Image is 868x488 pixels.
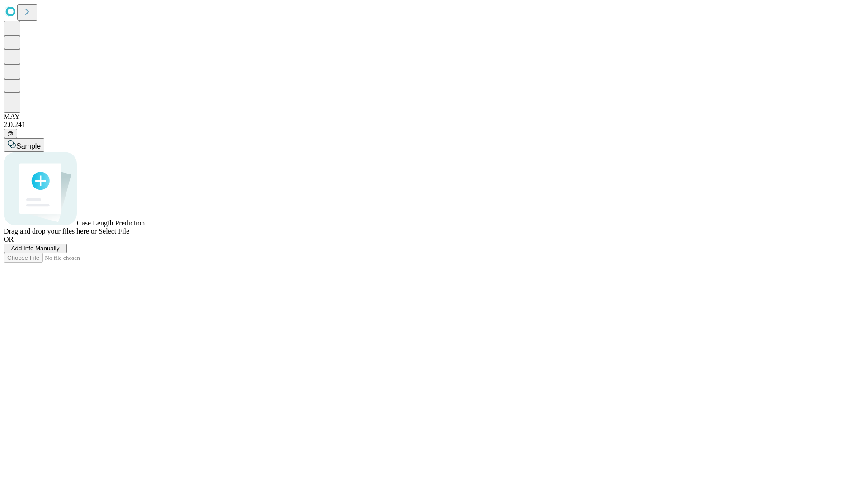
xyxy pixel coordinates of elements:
span: Select File [99,227,129,235]
span: OR [4,235,14,243]
span: Case Length Prediction [77,219,145,227]
span: @ [7,130,14,137]
span: Drag and drop your files here or [4,227,97,235]
div: 2.0.241 [4,121,864,129]
span: Add Info Manually [11,245,60,252]
div: MAY [4,113,864,121]
button: Add Info Manually [4,244,67,253]
button: @ [4,129,17,138]
button: Sample [4,138,44,152]
span: Sample [16,142,41,150]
